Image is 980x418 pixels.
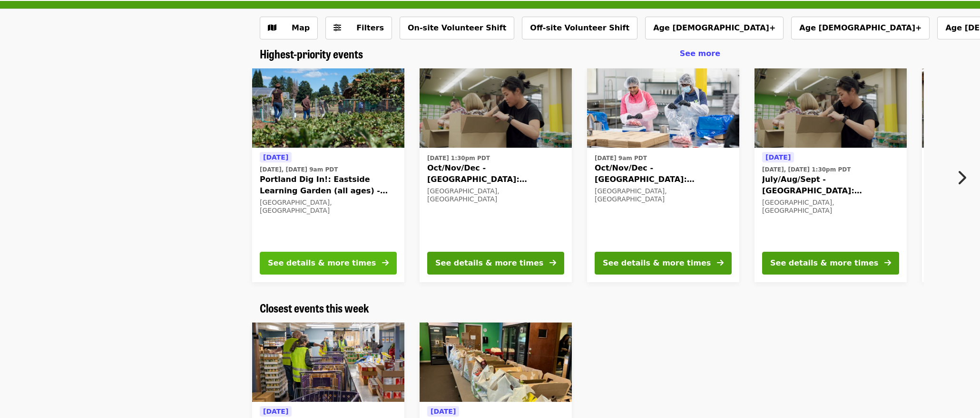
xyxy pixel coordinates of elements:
button: See details & more times [762,252,899,275]
button: Age [DEMOGRAPHIC_DATA]+ [791,17,930,39]
button: Show map view [260,17,318,39]
span: [DATE] [263,153,288,161]
a: See details for "July/Aug/Sept - Portland: Repack/Sort (age 8+)" [755,68,907,282]
span: Oct/Nov/Dec - [GEOGRAPHIC_DATA]: Repack/Sort (age [DEMOGRAPHIC_DATA]+) [427,162,564,185]
time: [DATE] 9am PDT [595,154,647,162]
button: On-site Volunteer Shift [400,17,514,39]
div: See details & more times [770,257,878,269]
button: Age [DEMOGRAPHIC_DATA]+ [645,17,784,39]
span: [DATE] [263,408,288,415]
button: Off-site Volunteer Shift [522,17,637,39]
time: [DATE], [DATE] 9am PDT [260,165,338,174]
a: See more [680,48,720,59]
span: Portland Dig In!: Eastside Learning Garden (all ages) - Aug/Sept/Oct [260,174,397,197]
button: See details & more times [260,252,397,275]
div: See details & more times [268,257,376,269]
div: Closest events this week [252,301,728,315]
img: Northeast Emergency Food Program - Partner Agency Support organized by Oregon Food Bank [252,323,404,402]
i: arrow-right icon [884,258,891,267]
span: Filters [356,23,384,32]
img: Oct/Nov/Dec - Beaverton: Repack/Sort (age 10+) organized by Oregon Food Bank [587,68,739,148]
span: Map [292,23,310,32]
a: See details for "Oct/Nov/Dec - Beaverton: Repack/Sort (age 10+)" [587,68,739,282]
time: [DATE] 1:30pm PDT [427,154,490,162]
button: See details & more times [595,252,732,275]
span: Highest-priority events [260,45,363,62]
a: See details for "Portland Dig In!: Eastside Learning Garden (all ages) - Aug/Sept/Oct" [252,68,404,282]
a: Closest events this week [260,301,369,315]
time: [DATE], [DATE] 1:30pm PDT [762,165,851,174]
i: map icon [268,23,276,32]
span: Closest events this week [260,299,369,316]
div: [GEOGRAPHIC_DATA], [GEOGRAPHIC_DATA] [762,199,899,215]
div: [GEOGRAPHIC_DATA], [GEOGRAPHIC_DATA] [427,187,564,203]
i: arrow-right icon [549,258,556,267]
span: [DATE] [431,408,456,415]
div: [GEOGRAPHIC_DATA], [GEOGRAPHIC_DATA] [260,199,397,215]
button: See details & more times [427,252,564,275]
span: [DATE] [765,153,791,161]
a: See details for "Oct/Nov/Dec - Portland: Repack/Sort (age 8+)" [420,68,572,282]
img: July/Aug/Sept - Portland: Repack/Sort (age 8+) organized by Oregon Food Bank [755,68,907,148]
button: Next item [949,164,980,191]
img: Oct/Nov/Dec - Portland: Repack/Sort (age 8+) organized by Oregon Food Bank [420,68,572,148]
span: Oct/Nov/Dec - [GEOGRAPHIC_DATA]: Repack/Sort (age [DEMOGRAPHIC_DATA]+) [595,162,732,185]
a: Highest-priority events [260,47,363,61]
div: See details & more times [603,257,711,269]
button: Filters (0 selected) [325,17,392,39]
i: arrow-right icon [717,258,724,267]
div: Highest-priority events [252,47,728,61]
div: See details & more times [435,257,543,269]
i: arrow-right icon [382,258,389,267]
div: [GEOGRAPHIC_DATA], [GEOGRAPHIC_DATA] [595,187,732,203]
img: Portland Dig In!: Eastside Learning Garden (all ages) - Aug/Sept/Oct organized by Oregon Food Bank [252,68,404,148]
img: Portland Open Bible - Partner Agency Support (16+) organized by Oregon Food Bank [420,323,572,402]
i: chevron-right icon [957,169,966,187]
span: See more [680,49,720,58]
i: sliders-h icon [333,23,341,32]
span: July/Aug/Sept - [GEOGRAPHIC_DATA]: Repack/Sort (age [DEMOGRAPHIC_DATA]+) [762,174,899,197]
